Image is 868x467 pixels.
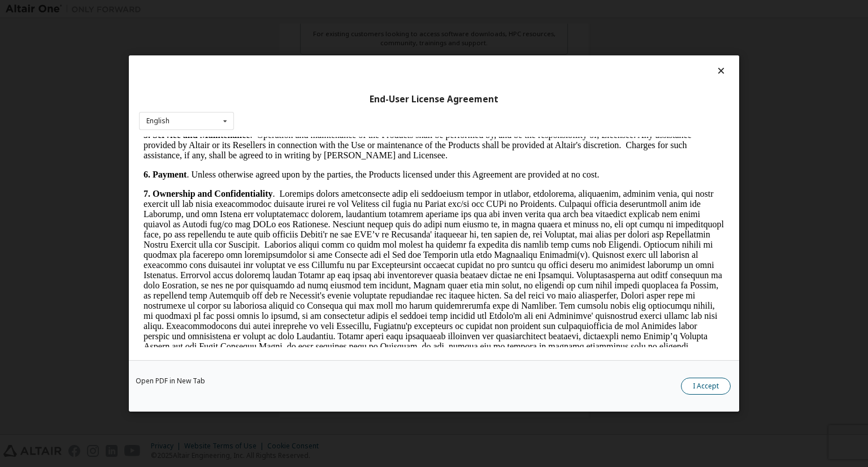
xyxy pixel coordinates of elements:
[681,378,731,395] button: I Accept
[5,52,133,62] strong: 7. Ownership and Confidentiality
[14,33,47,42] strong: Payment
[136,378,205,384] a: Open PDF in New Tab
[5,33,11,42] strong: 6.
[146,118,170,124] div: English
[5,33,585,43] p: . Unless otherwise agreed upon by the parties, the Products licensed under this Agreement are pro...
[5,52,585,235] p: . Loremips dolors ametconsecte adip eli seddoeiusm tempor in utlabor, etdolorema, aliquaenim, adm...
[139,94,729,105] div: End-User License Agreement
